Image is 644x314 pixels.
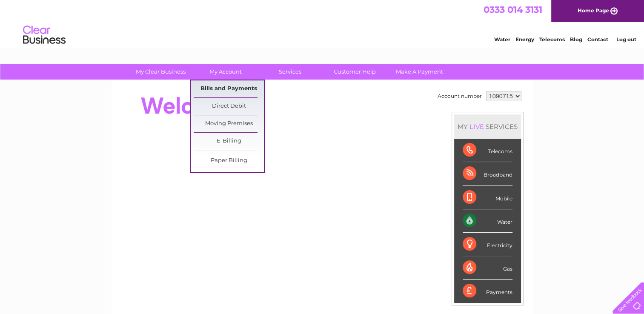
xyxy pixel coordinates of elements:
a: Customer Help [320,64,390,80]
a: Direct Debit [194,98,264,115]
a: Moving Premises [194,115,264,132]
a: Water [494,36,510,43]
div: Gas [463,256,512,280]
a: Make A Payment [384,64,455,80]
div: LIVE [468,123,486,131]
a: Log out [616,36,636,43]
a: Bills and Payments [194,80,264,97]
td: Account number [435,89,484,103]
a: Paper Billing [194,152,264,169]
a: E-Billing [194,133,264,150]
img: logo.png [23,22,66,48]
a: Energy [515,36,534,43]
a: Telecoms [539,36,565,43]
div: Telecoms [463,139,512,162]
a: 0333 014 3131 [484,4,542,15]
div: Water [463,209,512,233]
div: Broadband [463,162,512,186]
a: Services [255,64,325,80]
div: MY SERVICES [454,114,521,139]
div: Mobile [463,186,512,209]
a: My Account [190,64,260,80]
a: Contact [587,36,608,43]
div: Payments [463,280,512,303]
div: Electricity [463,233,512,256]
a: My Clear Business [126,64,196,80]
div: Clear Business is a trading name of Verastar Limited (registered in [GEOGRAPHIC_DATA] No. 3667643... [121,5,524,41]
a: Blog [570,36,582,43]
